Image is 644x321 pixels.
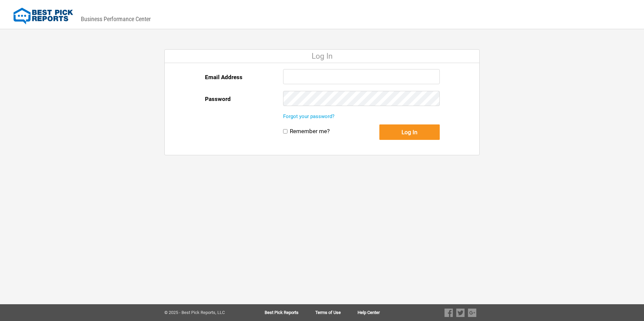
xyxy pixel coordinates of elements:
[205,91,231,107] label: Password
[283,113,334,119] a: Forgot your password?
[265,310,315,315] a: Best Pick Reports
[13,8,73,24] img: Best Pick Reports Logo
[164,310,243,315] div: © 2025 - Best Pick Reports, LLC
[290,128,330,135] label: Remember me?
[165,50,479,63] div: Log In
[358,310,380,315] a: Help Center
[315,310,358,315] a: Terms of Use
[379,124,440,140] button: Log In
[205,69,243,85] label: Email Address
